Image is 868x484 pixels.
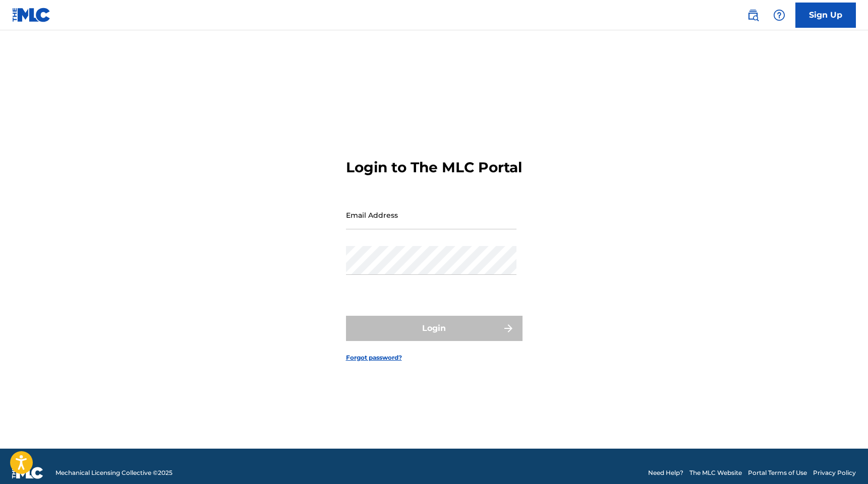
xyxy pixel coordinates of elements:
img: MLC Logo [12,8,51,22]
span: Mechanical Licensing Collective © 2025 [55,468,172,477]
a: Public Search [743,5,763,25]
img: help [773,9,785,21]
a: Sign Up [795,3,856,28]
img: logo [12,467,43,479]
a: Privacy Policy [813,468,856,477]
a: Need Help? [648,468,683,477]
div: Help [769,5,789,25]
img: search [747,9,759,21]
a: Portal Terms of Use [748,468,807,477]
a: Forgot password? [346,353,402,362]
h3: Login to The MLC Portal [346,159,522,176]
iframe: Chat Widget [818,435,868,484]
a: The MLC Website [689,468,742,477]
